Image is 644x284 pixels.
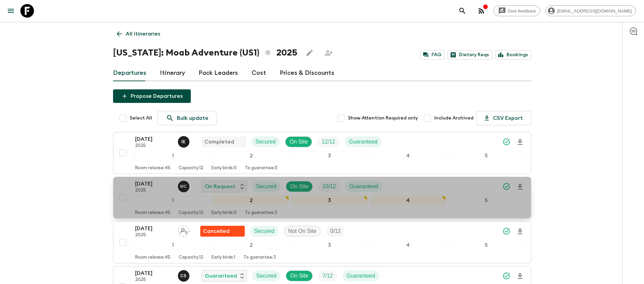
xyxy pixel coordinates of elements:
[256,182,277,191] p: Secured
[135,277,172,283] p: 2025
[254,227,275,235] p: Secured
[213,151,289,160] div: 2
[135,135,172,143] p: [DATE]
[516,272,524,280] svg: Download Onboarding
[252,181,281,192] div: Secured
[317,136,339,147] div: Trip Fill
[250,226,279,237] div: Secured
[553,8,636,14] span: [EMAIL_ADDRESS][DOMAIN_NAME]
[284,226,321,237] div: Not On Site
[350,182,379,191] p: Guaranteed
[252,270,281,281] div: Secured
[288,227,316,235] p: Not On Site
[502,272,511,280] svg: Synced Successfully
[292,151,367,160] div: 3
[280,65,334,81] a: Prices & Discounts
[135,233,172,238] p: 2025
[135,151,211,160] div: 1
[211,210,237,216] p: Early birds: 0
[135,241,211,249] div: 1
[113,177,531,219] button: [DATE]2025Megan ChinworthOn RequestSecuredOn SiteTrip FillGuaranteed12345Room release:45Capacity:...
[303,46,316,60] button: Edit this itinerary
[434,115,474,122] span: Include Archived
[243,255,276,260] p: To guarantee: 3
[318,181,340,192] div: Trip Fill
[245,166,277,171] p: To guarantee: 0
[504,8,540,14] span: Give feedback
[126,30,160,38] p: All itineraries
[326,226,345,237] div: Trip Fill
[113,132,531,174] button: [DATE]2025Issam El-HadriCompletedSecuredOn SiteTrip FillGuaranteed12345Room release:45Capacity:12...
[178,270,191,282] button: CS
[252,65,266,81] a: Cost
[135,269,172,277] p: [DATE]
[285,136,312,147] div: On Site
[370,241,446,249] div: 4
[135,180,172,188] p: [DATE]
[318,270,337,281] div: Trip Fill
[292,241,367,249] div: 3
[200,226,245,237] div: Flash Pack cancellation
[502,182,511,191] svg: Synced Successfully
[205,182,235,191] p: On Request
[179,166,203,171] p: Capacity: 12
[322,182,336,191] p: 10 / 12
[178,138,191,144] span: Issam El-Hadri
[135,188,172,193] p: 2025
[135,255,170,260] p: Room release: 45
[495,50,531,60] a: Bookings
[179,210,203,216] p: Capacity: 12
[113,46,297,60] h1: [US_STATE]: Moab Adventure (US1) 2025
[204,138,234,146] p: Completed
[516,227,524,236] svg: Download Onboarding
[135,210,170,216] p: Room release: 45
[256,138,276,146] p: Secured
[158,111,217,125] a: Bulk update
[113,65,146,81] a: Departures
[4,4,18,18] button: menu
[448,241,524,249] div: 5
[370,151,446,160] div: 4
[211,166,237,171] p: Early birds: 0
[113,27,164,41] a: All itineraries
[178,272,191,278] span: Charlie Santiago
[135,224,172,233] p: [DATE]
[211,255,235,260] p: Early birds: 1
[347,272,375,280] p: Guaranteed
[494,5,540,16] a: Give feedback
[180,184,187,189] p: M C
[135,196,211,205] div: 1
[113,89,191,103] button: Propose Departures
[213,196,289,205] div: 2
[448,151,524,160] div: 5
[546,5,636,16] div: [EMAIL_ADDRESS][DOMAIN_NAME]
[130,115,152,122] span: Select All
[516,183,524,191] svg: Download Onboarding
[292,196,367,205] div: 3
[321,138,335,146] p: 12 / 12
[113,221,531,263] button: [DATE]2025Assign pack leaderFlash Pack cancellationSecuredNot On SiteTrip Fill12345Room release:4...
[178,181,191,192] button: MC
[177,114,208,122] p: Bulk update
[290,182,308,191] p: On Site
[160,65,185,81] a: Itinerary
[502,138,511,146] svg: Synced Successfully
[476,111,531,125] button: CSV Export
[348,115,418,122] span: Show Attention Required only
[286,181,313,192] div: On Site
[502,227,511,235] svg: Synced Successfully
[205,272,237,280] p: Guaranteed
[252,136,280,147] div: Secured
[213,241,289,249] div: 2
[135,166,170,171] p: Room release: 45
[516,138,524,146] svg: Download Onboarding
[322,46,335,60] span: Share this itinerary
[322,272,333,280] p: 7 / 12
[447,50,492,60] a: Dietary Reqs
[448,196,524,205] div: 5
[179,255,203,260] p: Capacity: 12
[286,270,313,281] div: On Site
[203,227,229,235] p: Cancelled
[245,210,277,216] p: To guarantee: 3
[370,196,446,205] div: 4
